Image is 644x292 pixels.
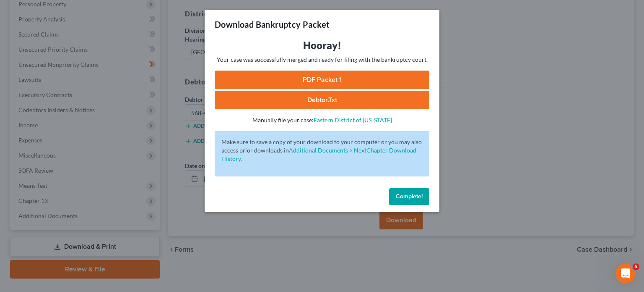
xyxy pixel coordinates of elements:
[221,138,423,163] p: Make sure to save a copy of your download to your computer or you may also access prior downloads in
[389,188,429,205] button: Complete!
[215,55,429,64] p: Your case was successfully merged and ready for filing with the bankruptcy court.
[314,116,392,124] a: Eastern District of [US_STATE]
[615,263,636,284] iframe: Intercom live chat
[215,91,429,109] a: Debtor.txt
[215,71,429,89] a: PDF Packet 1
[215,39,429,52] h3: Hooray!
[215,18,330,30] h3: Download Bankruptcy Packet
[396,193,423,200] span: Complete!
[215,116,429,124] p: Manually file your case:
[221,147,416,162] a: Additional Documents > NextChapter Download History.
[633,263,639,270] span: 5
